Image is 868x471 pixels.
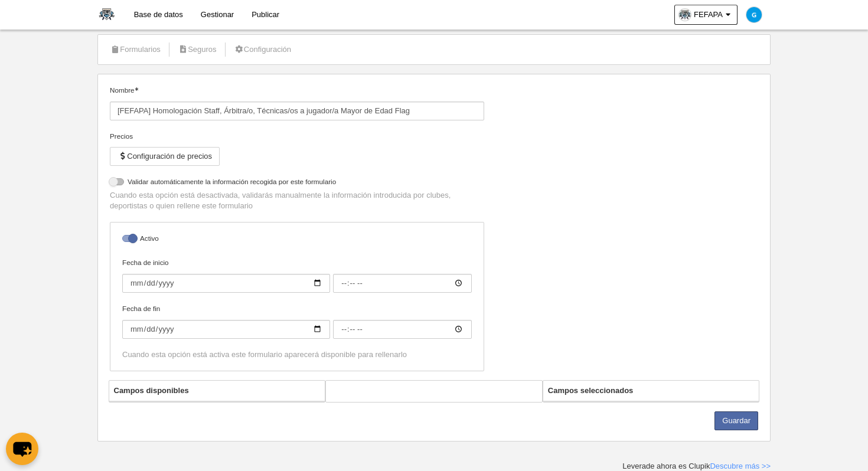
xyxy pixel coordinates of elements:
input: Nombre [110,102,484,120]
input: Fecha de inicio [122,274,330,293]
div: Cuando esta opción está activa este formulario aparecerá disponible para rellenarlo [122,349,472,360]
span: FEFAPA [694,9,723,21]
label: Fecha de fin [122,303,472,339]
a: Configuración [228,41,298,58]
img: FEFAPA [98,7,116,21]
th: Campos seleccionados [543,381,759,401]
div: Precios [110,131,484,142]
input: Fecha de inicio [333,274,472,293]
a: Formularios [104,41,167,58]
label: Activo [122,233,472,247]
th: Campos disponibles [109,381,325,401]
label: Fecha de inicio [122,257,472,293]
input: Fecha de fin [122,320,330,339]
p: Cuando esta opción está desactivada, validarás manualmente la información introducida por clubes,... [110,190,484,211]
a: Seguros [172,41,223,58]
button: Configuración de precios [110,147,220,166]
i: Obligatorio [135,87,138,91]
input: Fecha de fin [333,320,472,339]
label: Nombre [110,85,484,120]
a: FEFAPA [674,5,738,25]
button: Guardar [714,411,758,430]
button: chat-button [6,433,38,465]
img: OaThJ7yPnDSw.30x30.jpg [679,9,691,21]
img: c2l6ZT0zMHgzMCZmcz05JnRleHQ9RyZiZz0wMzliZTU%3D.png [746,7,762,22]
a: Descubre más >> [710,462,771,470]
label: Validar automáticamente la información recogida por este formulario [110,176,484,190]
